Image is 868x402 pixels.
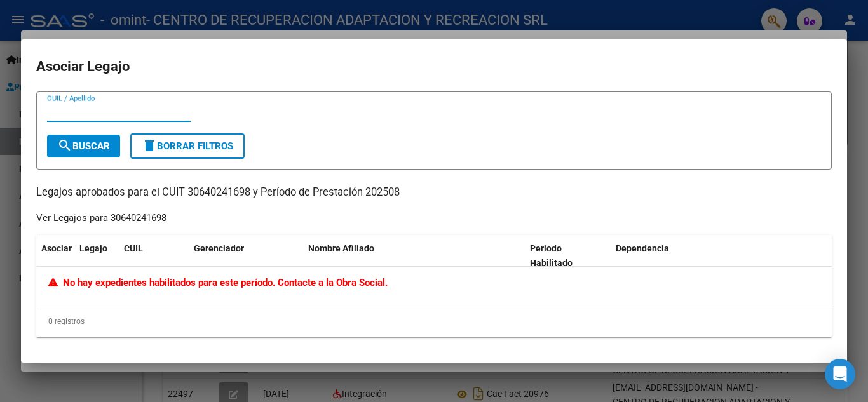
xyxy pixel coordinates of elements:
span: Borrar Filtros [142,140,233,152]
span: Buscar [57,140,110,152]
datatable-header-cell: Periodo Habilitado [525,235,611,277]
span: CUIL [124,243,143,253]
datatable-header-cell: Dependencia [611,235,832,277]
button: Buscar [47,135,120,157]
h2: Asociar Legajo [36,55,832,79]
p: Legajos aprobados para el CUIT 30640241698 y Período de Prestación 202508 [36,185,832,201]
span: Legajo [79,243,107,253]
button: Borrar Filtros [130,133,245,159]
datatable-header-cell: Asociar [36,235,74,277]
span: No hay expedientes habilitados para este período. Contacte a la Obra Social. [48,277,388,288]
datatable-header-cell: CUIL [119,235,189,277]
datatable-header-cell: Nombre Afiliado [303,235,525,277]
span: Dependencia [616,243,669,253]
mat-icon: search [57,138,72,153]
div: 0 registros [36,305,832,337]
div: Open Intercom Messenger [825,359,855,389]
div: Ver Legajos para 30640241698 [36,211,166,225]
span: Nombre Afiliado [308,243,374,253]
span: Asociar [41,243,72,253]
span: Gerenciador [194,243,244,253]
datatable-header-cell: Gerenciador [189,235,303,277]
mat-icon: delete [142,138,157,153]
span: Periodo Habilitado [530,243,573,268]
datatable-header-cell: Legajo [74,235,119,277]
